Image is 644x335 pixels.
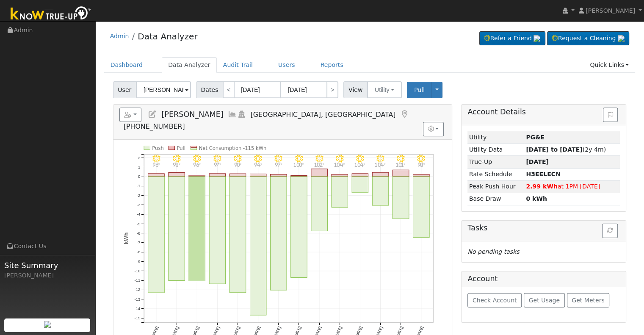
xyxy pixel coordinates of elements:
[526,134,544,141] strong: ID: 16778501, authorized: 05/21/25
[414,86,425,93] span: Pull
[223,81,235,98] a: <
[572,297,605,304] span: Get Meters
[113,81,136,98] span: User
[134,269,140,273] text: -10
[353,163,368,167] p: 104°
[234,155,242,163] i: 8/04 - Clear
[270,177,287,290] rect: onclick=""
[372,172,389,177] rect: onclick=""
[137,240,141,245] text: -7
[343,81,368,98] span: View
[137,221,141,226] text: -5
[311,169,328,177] rect: onclick=""
[137,212,141,216] text: -4
[172,155,180,163] i: 8/01 - Clear
[210,163,224,167] p: 97°
[251,163,265,167] p: 94°
[193,155,201,163] i: 8/02 - Clear
[467,248,519,255] i: No pending tasks
[134,316,140,320] text: -15
[134,287,140,292] text: -12
[138,165,140,169] text: 1
[312,163,326,167] p: 102°
[413,174,430,177] rect: onclick=""
[138,155,140,160] text: 2
[467,144,524,156] td: Utility Data
[295,155,303,163] i: 8/07 - Clear
[250,174,266,176] rect: onclick=""
[148,174,164,177] rect: onclick=""
[137,202,141,207] text: -3
[44,321,51,328] img: retrieve
[467,274,498,283] h5: Account
[6,5,95,24] img: Know True-Up
[336,155,344,163] i: 8/09 - Clear
[137,231,141,235] text: -6
[414,163,428,167] p: 98°
[479,31,545,46] a: Refer a Friend
[228,110,237,119] a: Multi-Series Graph
[137,193,141,198] text: -2
[586,7,635,14] span: [PERSON_NAME]
[229,174,246,177] rect: onclick=""
[137,183,141,188] text: -1
[213,155,221,163] i: 8/03 - Clear
[134,278,140,282] text: -11
[152,155,160,163] i: 7/31 - Clear
[217,57,259,73] a: Audit Trail
[332,163,347,167] p: 104°
[152,145,164,151] text: Push
[124,122,185,130] span: [PHONE_NUMBER]
[136,81,191,98] input: Select a User
[352,177,368,193] rect: onclick=""
[315,155,323,163] i: 8/08 - Clear
[209,177,226,284] rect: onclick=""
[473,297,517,304] span: Check Account
[332,177,348,207] rect: onclick=""
[149,163,163,167] p: 96°
[189,177,205,281] rect: onclick=""
[394,163,408,167] p: 101°
[169,172,185,177] rect: onclick=""
[250,177,266,315] rect: onclick=""
[190,163,204,167] p: 96°
[274,155,282,163] i: 8/06 - Clear
[547,31,629,46] a: Request a Cleaning
[467,156,524,168] td: True-Up
[161,110,223,119] span: [PERSON_NAME]
[110,33,129,39] a: Admin
[104,57,149,73] a: Dashboard
[4,271,91,280] div: [PERSON_NAME]
[526,146,582,153] strong: [DATE] to [DATE]
[467,224,620,233] h5: Tasks
[356,155,364,163] i: 8/10 - Clear
[134,297,140,302] text: -13
[199,145,266,151] text: Net Consumption -115 kWh
[311,177,328,231] rect: onclick=""
[177,145,185,151] text: Pull
[137,259,141,264] text: -9
[291,175,307,176] rect: onclick=""
[618,35,625,42] img: retrieve
[352,174,368,177] rect: onclick=""
[229,177,246,293] rect: onclick=""
[148,110,157,119] a: Edit User (30537)
[400,110,409,119] a: Map
[525,180,620,193] td: at 1PM [DATE]
[169,163,184,167] p: 98°
[270,174,287,177] rect: onclick=""
[251,111,396,119] span: [GEOGRAPHIC_DATA], [GEOGRAPHIC_DATA]
[567,293,610,307] button: Get Meters
[526,171,561,177] strong: S
[196,81,223,98] span: Dates
[533,35,540,42] img: retrieve
[376,155,384,163] i: 8/11 - Clear
[392,177,409,219] rect: onclick=""
[189,175,205,177] rect: onclick=""
[4,260,91,271] span: Site Summary
[407,82,432,98] button: Pull
[373,163,388,167] p: 104°
[413,177,430,238] rect: onclick=""
[138,174,140,179] text: 0
[332,174,348,177] rect: onclick=""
